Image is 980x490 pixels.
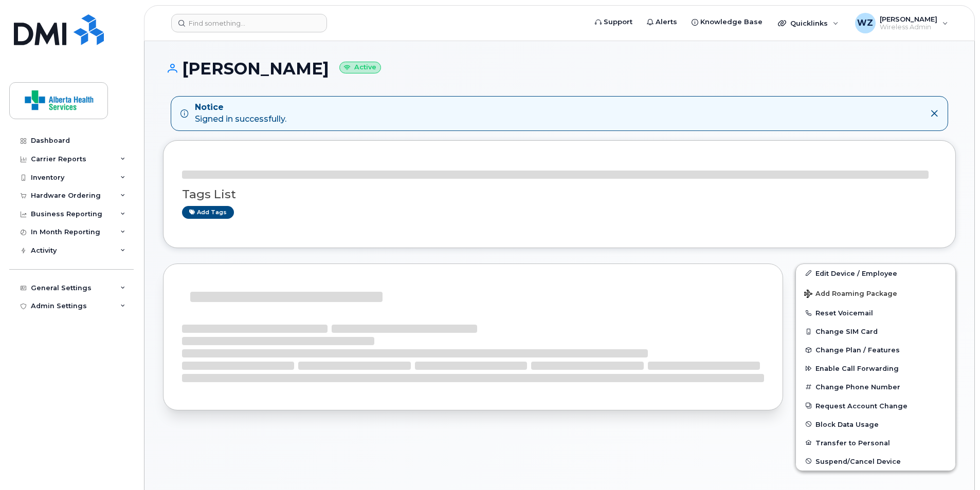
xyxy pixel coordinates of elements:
[796,322,955,341] button: Change SIM Card
[796,359,955,378] button: Enable Call Forwarding
[796,378,955,396] button: Change Phone Number
[182,188,937,201] h3: Tags List
[815,365,899,372] span: Enable Call Forwarding
[796,434,955,452] button: Transfer to Personal
[804,290,897,299] span: Add Roaming Package
[796,415,955,434] button: Block Data Usage
[163,60,956,78] h1: [PERSON_NAME]
[195,102,286,114] strong: Notice
[815,346,900,354] span: Change Plan / Features
[815,457,901,465] span: Suspend/Cancel Device
[182,206,234,219] a: Add tags
[195,102,286,125] div: Signed in successfully.
[796,397,955,415] button: Request Account Change
[796,264,955,282] a: Edit Device / Employee
[339,62,381,73] small: Active
[796,282,955,304] button: Add Roaming Package
[796,341,955,359] button: Change Plan / Features
[796,304,955,322] button: Reset Voicemail
[796,452,955,470] button: Suspend/Cancel Device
